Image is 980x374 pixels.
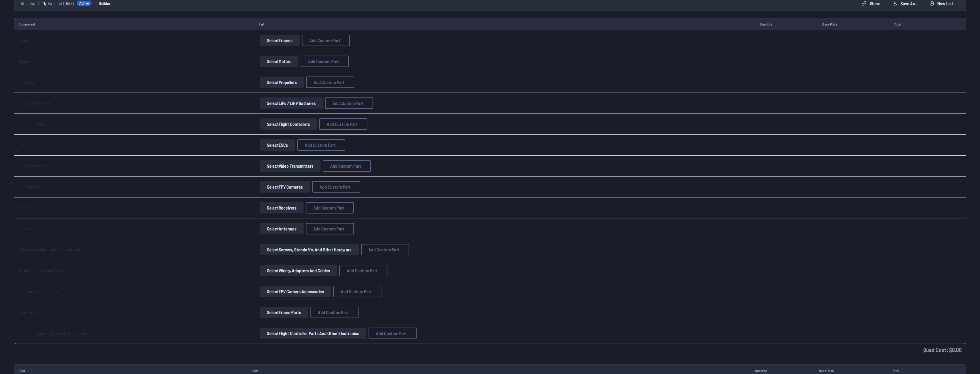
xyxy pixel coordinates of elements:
span: Add Custom Part [376,331,407,336]
span: Add Custom Part [318,310,349,315]
span: Add Custom Part [347,268,378,273]
button: SelectFlight Controller Parts and Other Electronics [260,328,366,339]
span: Add Custom Part [330,164,361,168]
span: Add Custom Part [308,59,339,64]
a: SelectWiring, Adapters and Cables [259,265,338,276]
button: SelectFPV Camera Accessories [260,286,331,297]
button: Add Custom Part [297,139,345,151]
a: SelectVideo Transmitters [259,160,322,172]
a: LiPo / LiHV Batteries [19,101,52,105]
td: Component [14,18,254,30]
td: Quantity [756,18,818,30]
button: Add Custom Part [301,56,349,67]
button: SelectMotors [260,56,298,67]
a: All builds [21,0,35,6]
button: Add Custom Part [319,118,367,130]
button: Add Custom Part [312,181,360,193]
td: Total [890,18,938,30]
a: SelectFPV Cameras [259,181,311,193]
a: Propellers [19,80,35,85]
a: Builder [99,0,110,6]
a: Antennas [19,226,34,231]
button: SelectVideo Transmitters [260,160,320,172]
a: SelectReceivers [259,202,305,214]
span: Add Custom Part [313,226,344,231]
a: SelectFlight Controllers [259,118,318,130]
td: Part [254,18,755,30]
button: SelectReceivers [260,202,304,214]
span: Add Custom Part [332,101,363,105]
a: Flight Controller Parts and Other Electronics [19,331,90,336]
button: Add Custom Part [310,307,359,318]
a: SelectPropellers [259,77,305,88]
button: Add Custom Part [306,77,354,88]
a: Flight Controllers [19,122,46,126]
span: Add Custom Part [305,143,336,147]
a: SelectMotors [259,56,300,67]
a: SelectScrews, Standoffs, and Other Hardware [259,244,360,255]
a: Frame Parts [19,310,39,315]
button: SelectScrews, Standoffs, and Other Hardware [260,244,359,255]
a: Motors [19,59,29,64]
span: Add Custom Part [314,80,345,85]
button: Add Custom Part [325,97,373,109]
span: Add Custom Part [313,205,344,210]
button: Add Custom Part [339,265,387,276]
span: Add Custom Part [320,185,351,189]
a: SelectFrame Parts [259,307,309,318]
a: SelectFlight Controller Parts and Other Electronics [259,328,367,339]
a: Video Transmitters [19,163,49,168]
button: Add Custom Part [306,202,354,214]
span: My Build List [DATE] [43,0,74,6]
button: Add Custom Part [369,328,417,339]
button: Add Custom Part [302,35,350,46]
button: Add Custom Part [361,244,409,255]
span: Active [76,0,92,6]
td: Quad Cost: $ 0.00 [14,344,966,355]
a: Receivers [19,205,35,210]
a: SelectAntennas [259,223,305,234]
button: SelectAntennas [260,223,304,234]
button: SelectFrame Parts [260,307,308,318]
a: SelectFPV Camera Accessories [259,286,332,297]
a: My Build List [DATE]Active [43,0,92,6]
td: Base Price [818,18,889,30]
button: Add Custom Part [306,223,354,234]
button: SelectWiring, Adapters and Cables [260,265,337,276]
a: SelectFrames [259,35,301,46]
a: ESCs [19,142,27,147]
a: SelectESCs [259,139,296,151]
button: SelectFrames [260,35,300,46]
a: Screws, Standoffs, and Other Hardware [19,247,82,252]
button: SelectFlight Controllers [260,118,317,130]
button: Add Custom Part [323,160,371,172]
a: Frames [19,38,31,43]
span: Add Custom Part [369,247,399,252]
span: Add Custom Part [327,122,358,126]
a: FPV Cameras [19,184,41,189]
button: SelectFPV Cameras [260,181,310,193]
a: Wiring, Adapters and Cables [19,268,64,273]
a: SelectLiPo / LiHV Batteries [259,97,324,109]
button: SelectLiPo / LiHV Batteries [260,97,323,109]
span: Add Custom Part [309,38,340,43]
button: SelectPropellers [260,77,304,88]
a: FPV Camera Accessories [19,289,60,294]
span: Add Custom Part [341,289,372,294]
button: Add Custom Part [333,286,381,297]
button: SelectESCs [260,139,295,151]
